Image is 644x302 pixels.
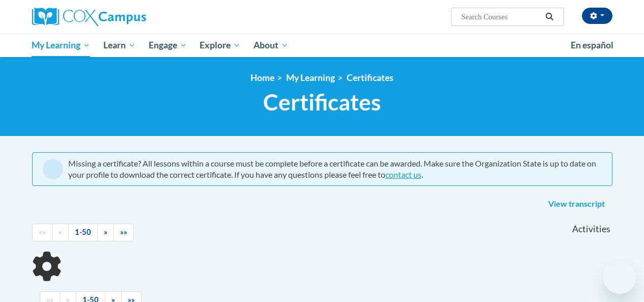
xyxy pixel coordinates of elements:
[25,34,97,57] a: My Learning
[385,170,422,179] a: contact us
[571,40,613,50] span: En español
[347,72,394,83] a: Certificates
[582,8,612,24] button: Account Settings
[39,228,46,236] span: ««
[193,34,247,57] a: Explore
[200,39,240,51] span: Explore
[59,228,62,236] span: «
[24,34,620,57] div: Main menu
[572,224,610,235] span: Activities
[120,228,127,236] span: »»
[104,228,107,236] span: »
[603,261,636,294] iframe: Button to launch messaging window
[32,8,215,26] a: Cox Campus
[32,224,52,241] a: Begining
[32,39,90,51] span: My Learning
[460,11,542,23] input: Search Courses
[97,34,142,57] a: Learn
[542,11,557,23] button: Search
[103,39,135,51] span: Learn
[541,196,612,212] a: View transcript
[142,34,193,57] a: Engage
[286,72,335,83] a: My Learning
[68,158,602,180] div: Missing a certificate? All lessons within a course must be complete before a certificate can be a...
[68,224,98,241] a: 1-50
[52,224,69,241] a: Previous
[247,34,295,57] a: About
[32,8,146,26] img: Cox Campus
[263,89,381,116] span: Certificates
[114,224,134,241] a: End
[250,72,274,83] a: Home
[254,39,288,51] span: About
[564,35,620,56] a: En español
[149,39,187,51] span: Engage
[97,224,114,241] a: Next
